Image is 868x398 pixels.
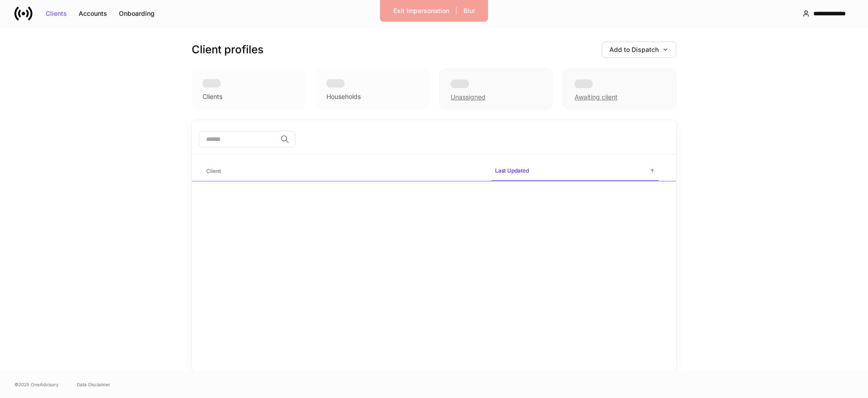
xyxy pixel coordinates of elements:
button: Exit Impersonation [387,4,455,18]
div: Add to Dispatch [609,47,669,53]
div: Blur [463,8,475,14]
h6: Client [206,167,221,175]
div: Clients [46,10,67,17]
button: Blur [458,4,481,18]
span: Client [203,162,484,181]
div: Unassigned [451,93,486,102]
div: Awaiting client [563,69,676,109]
span: Last Updated [491,162,659,181]
div: Onboarding [119,10,155,17]
h6: Last Updated [495,166,529,175]
button: Clients [40,6,73,21]
div: Awaiting client [575,93,618,102]
div: Households [326,92,361,101]
div: Unassigned [439,69,552,109]
div: Clients [203,92,222,101]
h3: Client profiles [192,42,264,57]
div: Accounts [79,10,107,17]
button: Accounts [73,6,113,21]
span: © 2025 OneAdvisory [14,381,59,388]
button: Onboarding [113,6,160,21]
div: Exit Impersonation [393,8,449,14]
a: Data Disclaimer [77,381,110,388]
button: Add to Dispatch [602,42,676,58]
